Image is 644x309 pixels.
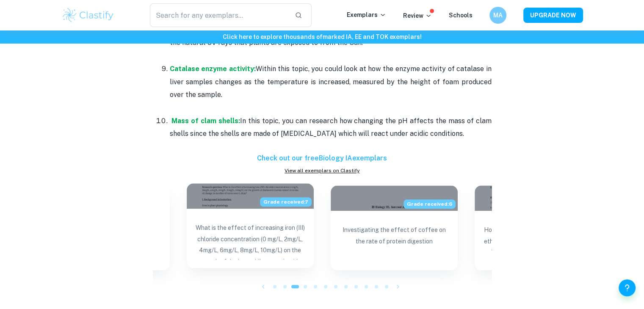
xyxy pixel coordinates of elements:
h6: Check out our free Biology IA exemplars [153,153,492,163]
button: UPGRADE NOW [523,8,583,23]
a: Blog exemplar: How does the concentration of 50ml of etHow does the concentration of 50ml of etha... [475,185,602,270]
a: Mass of clam shells: [171,117,240,125]
span: Grade received: 7 [260,197,312,207]
p: What is the effect of increasing iron (III) chloride concentration (0 mg/L, 2mg/L, 4mg/L, 6mg/L, ... [193,222,307,259]
p: Review [403,11,432,20]
p: Within this topic, you could look at how the enzyme activity of catalase in liver samples changes... [170,63,492,101]
h6: Click here to explore thousands of marked IA, EE and TOK exemplars ! [2,32,642,41]
p: Investigating the effect of coffee on the rate of protein digestion [337,224,451,262]
p: In this topic, you can research how changing the pH affects the mass of clam shells since the she... [170,115,492,141]
p: How does the concentration of 50ml of ethanol solution (15%, 30%, 45%, 60%, 75%) influence the ce... [481,224,595,262]
a: Schools [449,12,473,19]
a: Catalase enzyme activity: [170,65,256,73]
a: Blog exemplar: What is the effect of increasing iron (IGrade received:7What is the effect of incr... [187,185,314,270]
button: MA [489,7,506,24]
a: Blog exemplar: Investigating the effect of coffee on thGrade received:6Investigating the effect o... [331,185,458,270]
h6: MA [493,11,503,20]
a: View all exemplars on Clastify [153,167,492,174]
button: Help and Feedback [619,279,636,296]
p: Exemplars [347,10,386,19]
input: Search for any exemplars... [150,3,288,27]
span: Grade received: 6 [404,199,456,209]
img: Clastify logo [61,7,115,24]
